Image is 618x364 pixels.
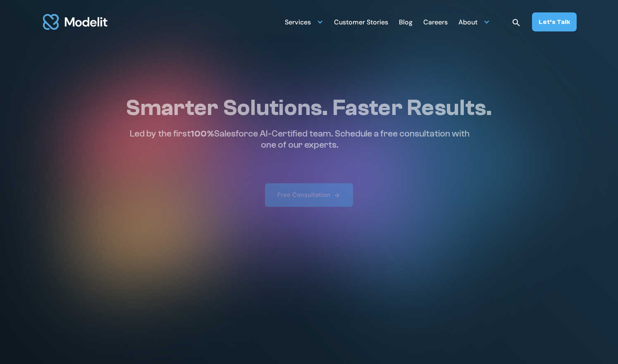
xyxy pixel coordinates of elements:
div: Services [285,15,311,31]
div: Let’s Talk [539,17,570,26]
h1: Smarter Solutions. Faster Results. [126,94,492,122]
a: Customer Stories [334,14,388,30]
div: Customer Stories [334,15,388,31]
a: Careers [423,14,448,30]
div: Services [285,14,323,30]
img: arrow right [333,192,341,199]
a: home [41,9,109,35]
a: Free Consultation [265,183,353,207]
p: Led by the first Salesforce AI-Certified team. Schedule a free consultation with one of our experts. [126,128,474,150]
a: Blog [399,14,413,30]
div: About [458,14,490,30]
div: Careers [423,15,448,31]
div: Free Consultation [277,191,330,199]
span: 100% [191,128,214,139]
div: Blog [399,15,413,31]
a: Let’s Talk [532,12,577,31]
div: About [458,15,477,31]
img: modelit logo [41,9,109,35]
